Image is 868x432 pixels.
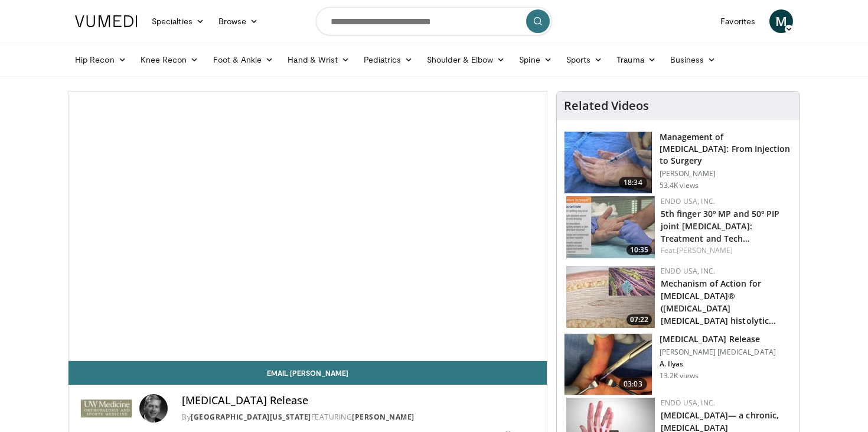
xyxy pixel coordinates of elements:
img: 110489_0000_2.png.150x105_q85_crop-smart_upscale.jpg [564,132,652,193]
input: Search topics, interventions [316,7,552,35]
a: Endo USA, Inc. [661,196,715,206]
a: Endo USA, Inc. [661,398,715,408]
a: Specialties [145,9,211,33]
a: Spine [512,48,559,72]
img: 9a7f6d9b-8f8d-4cd1-ad66-b7e675c80458.150x105_q85_crop-smart_upscale.jpg [566,196,655,258]
p: 53.4K views [660,181,699,190]
img: 4f28c07a-856f-4770-928d-01fbaac11ded.150x105_q85_crop-smart_upscale.jpg [566,266,655,328]
a: 07:22 [566,266,655,328]
h4: [MEDICAL_DATA] Release [182,394,537,407]
h4: Related Videos [564,99,649,113]
a: Trauma [609,48,663,72]
p: 13.2K views [660,371,699,381]
div: By FEATURING [182,412,537,423]
a: Hand & Wrist [280,48,357,72]
span: 03:03 [619,378,647,390]
h3: [MEDICAL_DATA] Release [660,333,776,345]
p: [PERSON_NAME] [MEDICAL_DATA] [660,347,776,357]
a: Shoulder & Elbow [420,48,512,72]
p: [PERSON_NAME] [660,169,792,178]
div: Feat. [661,245,790,256]
span: 07:22 [626,314,652,325]
a: Hip Recon [68,48,133,72]
a: Endo USA, Inc. [661,266,715,276]
a: 18:34 Management of [MEDICAL_DATA]: From Injection to Surgery [PERSON_NAME] 53.4K views [564,131,792,194]
span: 18:34 [619,177,647,189]
a: M [769,9,793,33]
img: Avatar [139,394,168,423]
a: Favorites [713,9,762,33]
a: [GEOGRAPHIC_DATA][US_STATE] [191,412,311,422]
a: Email [PERSON_NAME] [68,361,547,385]
a: Foot & Ankle [206,48,281,72]
a: [PERSON_NAME] [352,412,415,422]
a: Pediatrics [357,48,420,72]
img: 035938b6-583e-43cc-b20f-818d33ea51fa.150x105_q85_crop-smart_upscale.jpg [564,334,652,395]
a: [PERSON_NAME] [677,245,733,255]
a: Business [663,48,723,72]
img: University of Washington [78,394,135,423]
p: A. Ilyas [660,359,776,369]
a: Mechanism of Action for [MEDICAL_DATA]® ([MEDICAL_DATA] [MEDICAL_DATA] histolytic… [661,278,776,326]
a: Knee Recon [133,48,206,72]
span: 10:35 [626,245,652,255]
a: Sports [559,48,610,72]
a: 5th finger 30º MP and 50º PIP joint [MEDICAL_DATA]: Treatment and Tech… [661,208,780,244]
a: Browse [211,9,266,33]
img: VuMedi Logo [75,15,138,27]
a: 03:03 [MEDICAL_DATA] Release [PERSON_NAME] [MEDICAL_DATA] A. Ilyas 13.2K views [564,333,792,396]
h3: Management of [MEDICAL_DATA]: From Injection to Surgery [660,131,792,167]
video-js: Video Player [68,92,547,361]
a: 10:35 [566,196,655,258]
